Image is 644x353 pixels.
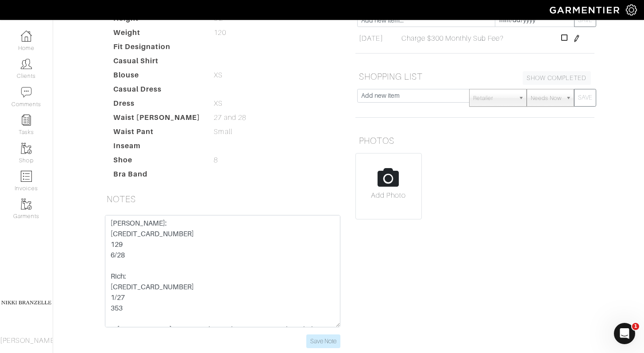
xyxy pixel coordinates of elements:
[573,35,580,42] img: pen-cf24a1663064a2ec1b9c1bd2387e9de7a2fa800b781884d57f21acf72779bad2.png
[21,115,32,126] img: reminder-icon-8004d30b9f0a5d33ae49ab947aed9ed385cf756f9e5892f1edd6e32f2345188e.png
[107,56,208,70] dt: Casual Shirt
[626,4,637,15] img: gear-icon-white-bd11855cb880d31180b6d7d6211b90ccbf57a29d726f0c71d8c61bd08dd39cc2.png
[214,70,223,81] span: XS
[107,155,208,169] dt: Shoe
[523,71,591,85] a: SHOW COMPLETED
[306,334,340,348] input: Save Note
[107,112,208,127] dt: Waist [PERSON_NAME]
[214,127,232,137] span: Small
[21,199,32,210] img: garments-icon-b7da505a4dc4fd61783c78ac3ca0ef83fa9d6f193b1c9dc38574b1d14d53ca28.png
[21,58,32,69] img: clients-icon-6bae9207a08558b7cb47a8932f037763ab4055f8c8b6bfacd5dc20c3e0201464.png
[107,84,208,98] dt: Casual Dress
[473,89,515,107] span: Retailer
[574,89,596,107] button: SAVE
[214,27,226,38] span: 120
[105,215,340,327] textarea: [PERSON_NAME]: [CREDIT_CARD_NUMBER] 129 6/28 Rich: [CREDIT_CARD_NUMBER] 1/27 353 st [PERSON_NAME]...
[107,141,208,155] dt: Inseam
[107,169,208,183] dt: Bra Band
[545,2,626,18] img: garmentier-logo-header-white-b43fb05a5012e4ada735d5af1a66efaba907eab6374d6393d1fbf88cb4ef424d.png
[214,98,223,109] span: XS
[103,190,342,208] h5: NOTES
[214,155,218,165] span: 8
[107,98,208,112] dt: Dress
[107,13,208,27] dt: Height
[214,112,246,123] span: 27 and 28
[107,127,208,141] dt: Waist Pant
[531,89,562,107] span: Needs Now
[632,323,639,330] span: 1
[21,87,32,98] img: comment-icon-a0a6a9ef722e966f86d9cbdc48e553b5cf19dbc54f86b18d962a5391bc8f6eb6.png
[107,42,208,56] dt: Fit Designation
[357,13,495,27] input: Add new item...
[107,27,208,42] dt: Weight
[107,70,208,84] dt: Blouse
[401,33,504,44] span: Charge $300 Monthly Sub Fee?
[357,89,470,103] input: Add new item
[21,31,32,42] img: dashboard-icon-dbcd8f5a0b271acd01030246c82b418ddd0df26cd7fceb0bd07c9910d44c42f6.png
[359,33,383,44] span: [DATE]
[355,68,594,85] h5: SHOPPING LIST
[21,171,32,182] img: orders-icon-0abe47150d42831381b5fb84f609e132dff9fe21cb692f30cb5eec754e2cba89.png
[355,132,594,150] h5: PHOTOS
[21,143,32,154] img: garments-icon-b7da505a4dc4fd61783c78ac3ca0ef83fa9d6f193b1c9dc38574b1d14d53ca28.png
[574,13,596,27] button: SAVE
[614,323,635,344] iframe: Intercom live chat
